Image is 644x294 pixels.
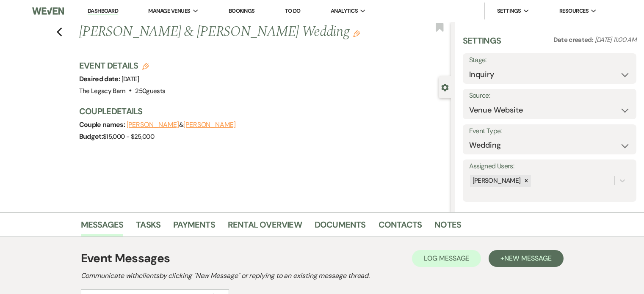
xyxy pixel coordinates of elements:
[183,121,236,128] button: [PERSON_NAME]
[81,250,170,267] h1: Event Messages
[228,218,302,236] a: Rental Overview
[441,83,449,91] button: Close lead details
[79,105,442,117] h3: Couple Details
[553,36,595,44] span: Date created:
[434,218,461,236] a: Notes
[424,254,469,263] span: Log Message
[122,75,139,83] span: [DATE]
[469,160,630,173] label: Assigned Users:
[173,218,215,236] a: Payments
[79,60,166,71] h3: Event Details
[315,218,366,236] a: Documents
[469,54,630,66] label: Stage:
[285,7,301,14] a: To Do
[469,90,630,102] label: Source:
[331,7,358,15] span: Analytics
[469,125,630,137] label: Event Type:
[353,30,360,37] button: Edit
[127,121,236,129] span: &
[103,132,154,141] span: $15,000 - $25,000
[32,2,64,20] img: Weven Logo
[79,22,373,42] h1: [PERSON_NAME] & [PERSON_NAME] Wedding
[127,121,179,128] button: [PERSON_NAME]
[135,87,165,95] span: 250 guests
[470,175,522,187] div: [PERSON_NAME]
[497,7,521,15] span: Settings
[504,254,551,263] span: New Message
[412,250,481,267] button: Log Message
[79,74,122,83] span: Desired date:
[379,218,422,236] a: Contacts
[229,7,255,14] a: Bookings
[136,218,160,236] a: Tasks
[81,271,564,281] h2: Communicate with clients by clicking "New Message" or replying to an existing message thread.
[81,218,124,236] a: Messages
[79,132,103,141] span: Budget:
[79,87,125,95] span: The Legacy Barn
[463,35,501,53] h3: Settings
[559,7,589,15] span: Resources
[489,250,563,267] button: +New Message
[88,7,118,15] a: Dashboard
[79,120,127,129] span: Couple names:
[148,7,190,15] span: Manage Venues
[595,36,636,44] span: [DATE] 11:00 AM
